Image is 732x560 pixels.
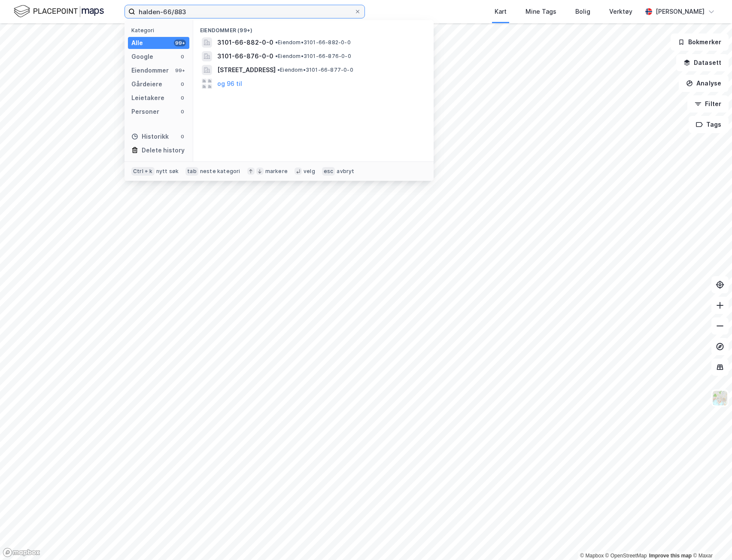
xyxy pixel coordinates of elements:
span: 3101-66-876-0-0 [217,51,273,61]
div: Eiendommer [131,65,169,76]
div: nytt søk [156,168,179,175]
img: Z [712,390,728,406]
div: Eiendommer (99+) [193,20,434,36]
div: 0 [179,81,186,88]
input: Søk på adresse, matrikkel, gårdeiere, leietakere eller personer [135,5,354,18]
span: Eiendom • 3101-66-877-0-0 [277,67,353,73]
div: Historikk [131,131,169,142]
button: Bokmerker [671,33,729,51]
a: OpenStreetMap [605,553,647,559]
div: Bolig [575,6,590,17]
span: Eiendom • 3101-66-876-0-0 [275,53,351,60]
iframe: Chat Widget [689,519,732,560]
div: 99+ [174,67,186,74]
div: Alle [131,38,143,48]
a: Mapbox homepage [3,548,40,557]
span: 3101-66-882-0-0 [217,37,273,48]
div: Delete history [142,145,185,155]
div: 99+ [174,40,186,46]
div: Kategori [131,27,189,33]
div: Gårdeiere [131,79,162,89]
div: tab [185,167,198,176]
div: 0 [179,53,186,60]
span: • [277,67,280,73]
div: Ctrl + k [131,167,155,176]
div: markere [265,168,288,175]
div: 0 [179,94,186,101]
button: Filter [687,95,729,113]
a: Improve this map [649,553,692,559]
div: velg [304,168,315,175]
div: Leietakere [131,93,164,103]
img: logo.f888ab2527a4732fd821a326f86c7f29.svg [14,4,104,19]
div: Kontrollprogram for chat [689,519,732,560]
div: 0 [179,108,186,115]
div: Mine Tags [525,6,556,17]
div: avbryt [337,168,354,175]
span: [STREET_ADDRESS] [217,65,276,75]
div: esc [322,167,335,176]
span: • [275,39,278,46]
div: neste kategori [200,168,240,175]
div: [PERSON_NAME] [656,6,705,17]
div: Personer [131,107,159,117]
span: • [275,53,278,59]
div: Verktøy [609,6,632,17]
button: Datasett [676,54,729,71]
div: Google [131,52,153,62]
button: Tags [689,116,729,133]
button: Analyse [679,75,729,92]
div: 0 [179,133,186,140]
a: Mapbox [580,553,604,559]
span: Eiendom • 3101-66-882-0-0 [275,39,351,46]
button: og 96 til [217,79,242,89]
div: Kart [495,6,507,17]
